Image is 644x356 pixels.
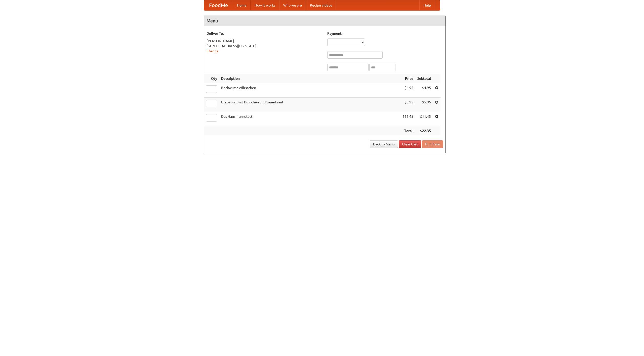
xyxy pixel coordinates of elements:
[279,0,306,10] a: Who we are
[415,83,433,98] td: $4.95
[219,74,400,83] th: Description
[207,38,322,44] div: [PERSON_NAME]
[419,0,435,10] a: Help
[400,83,415,98] td: $4.95
[415,112,433,126] td: $11.45
[415,126,433,136] th: $22.35
[306,0,336,10] a: Recipe videos
[219,112,400,126] td: Das Hausmannskost
[327,31,443,36] h5: Payment:
[251,0,279,10] a: How it works
[370,140,398,148] a: Back to Menu
[207,44,322,49] div: [STREET_ADDRESS][US_STATE]
[219,98,400,112] td: Bratwurst mit Brötchen und Sauerkraut
[204,0,233,10] a: FoodMe
[400,98,415,112] td: $5.95
[415,98,433,112] td: $5.95
[415,74,433,83] th: Subtotal
[400,126,415,136] th: Total:
[233,0,251,10] a: Home
[422,140,443,148] button: Purchase
[204,16,446,26] h4: Menu
[219,83,400,98] td: Bockwurst Würstchen
[204,74,219,83] th: Qty
[400,112,415,126] td: $11.45
[207,31,322,36] h5: Deliver To:
[399,140,421,148] a: Clear Cart
[207,49,219,53] a: Change
[400,74,415,83] th: Price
